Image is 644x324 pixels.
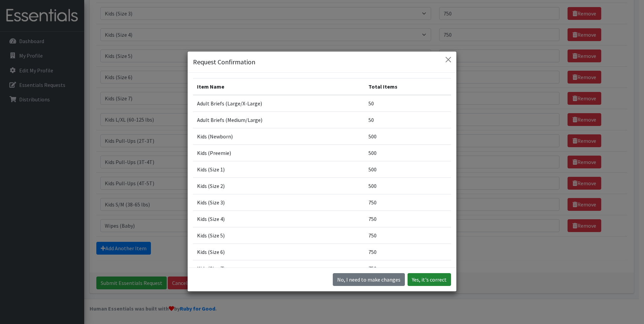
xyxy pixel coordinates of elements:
[193,112,364,128] td: Adult Briefs (Medium/Large)
[364,178,451,194] td: 500
[193,260,364,277] td: Kids (Size 7)
[364,145,451,161] td: 500
[364,244,451,260] td: 750
[408,273,451,286] button: Yes, it's correct
[333,273,405,286] button: No I need to make changes
[364,78,451,95] th: Total Items
[193,78,364,95] th: Item Name
[193,244,364,260] td: Kids (Size 6)
[364,112,451,128] td: 50
[364,161,451,178] td: 500
[443,54,454,65] button: Close
[193,57,255,67] h5: Request Confirmation
[193,194,364,211] td: Kids (Size 3)
[193,178,364,194] td: Kids (Size 2)
[364,128,451,145] td: 500
[364,211,451,227] td: 750
[364,260,451,277] td: 750
[193,161,364,178] td: Kids (Size 1)
[193,227,364,244] td: Kids (Size 5)
[193,128,364,145] td: Kids (Newborn)
[364,194,451,211] td: 750
[193,145,364,161] td: Kids (Preemie)
[193,211,364,227] td: Kids (Size 4)
[364,227,451,244] td: 750
[193,95,364,112] td: Adult Briefs (Large/X-Large)
[364,95,451,112] td: 50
